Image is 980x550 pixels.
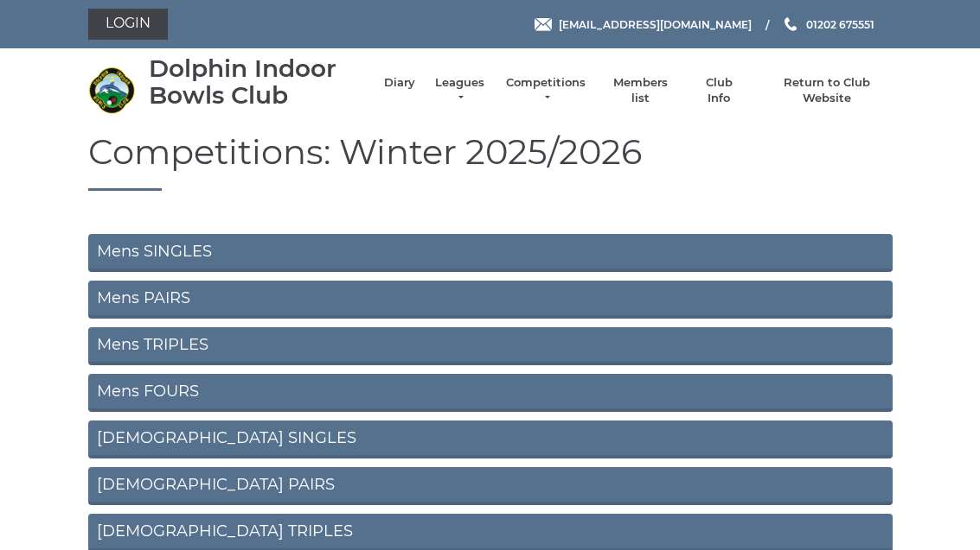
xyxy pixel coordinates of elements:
a: Competitions [504,75,587,106]
a: Login [88,9,168,40]
img: Phone us [785,17,797,31]
a: Return to Club Website [761,75,892,106]
span: [EMAIL_ADDRESS][DOMAIN_NAME] [559,17,752,30]
img: Dolphin Indoor Bowls Club [88,66,136,114]
a: Club Info [694,75,744,106]
a: Mens TRIPLES [88,327,893,365]
span: 01202 675551 [806,17,874,30]
a: Members list [605,75,676,106]
h1: Competitions: Winter 2025/2026 [88,133,893,191]
a: [DEMOGRAPHIC_DATA] SINGLES [88,420,893,458]
div: Dolphin Indoor Bowls Club [149,55,367,109]
a: Mens SINGLES [88,234,893,272]
a: Leagues [432,75,487,106]
a: Email [EMAIL_ADDRESS][DOMAIN_NAME] [535,16,752,33]
a: Phone us 01202 675551 [782,16,874,33]
a: Diary [384,75,415,91]
img: Email [535,18,552,31]
a: [DEMOGRAPHIC_DATA] PAIRS [88,467,893,505]
a: Mens FOURS [88,374,893,412]
a: Mens PAIRS [88,281,893,319]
